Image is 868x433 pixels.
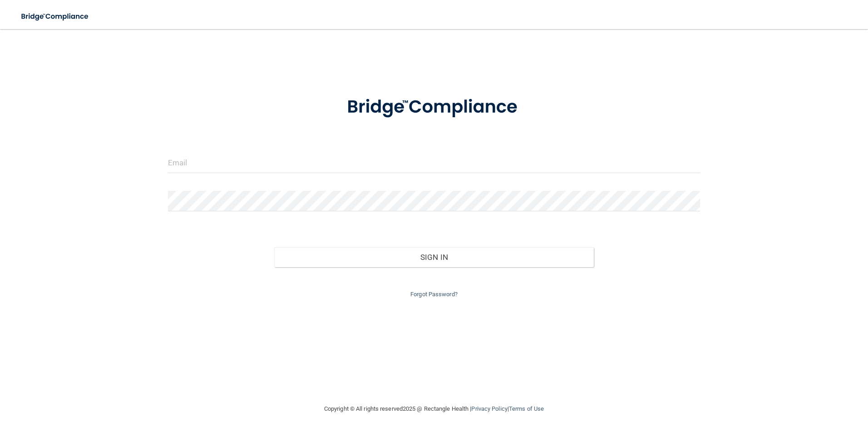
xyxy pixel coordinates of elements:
[410,291,458,298] a: Forgot Password?
[14,7,97,26] img: bridge_compliance_login_screen.278c3ca4.svg
[268,394,600,423] div: Copyright © All rights reserved 2025 @ Rectangle Health | |
[168,153,700,173] input: Email
[471,405,507,412] a: Privacy Policy
[328,84,540,131] img: bridge_compliance_login_screen.278c3ca4.svg
[274,247,594,267] button: Sign In
[509,405,544,412] a: Terms of Use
